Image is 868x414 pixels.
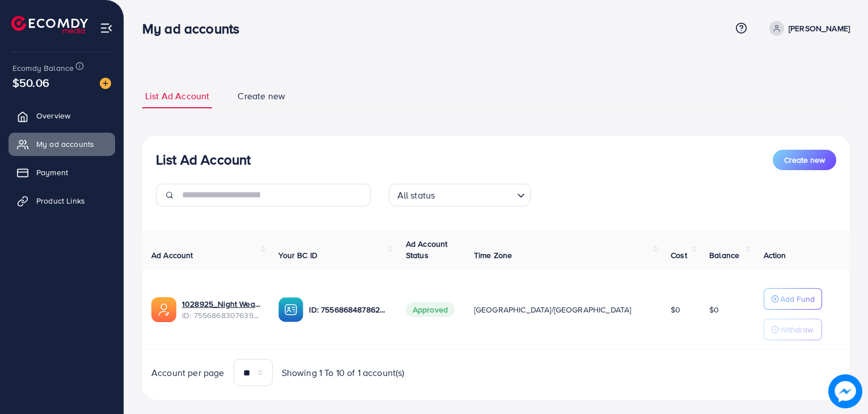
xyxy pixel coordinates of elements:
span: Payment [36,167,68,178]
a: Payment [9,161,115,184]
span: Time Zone [474,250,512,261]
img: image [100,78,111,89]
span: All status [395,187,438,204]
button: Withdraw [764,319,822,340]
img: image [828,374,862,408]
input: Search for option [438,185,512,204]
img: logo [11,16,88,33]
span: Ecomdy Balance [12,62,74,74]
h3: List Ad Account [156,151,251,168]
span: Product Links [36,195,85,206]
span: Approved [406,302,455,317]
span: My ad accounts [36,138,94,150]
span: ID: 7556868307639369736 [182,310,260,321]
a: 1028925_Night Wears_1759470648808 [182,298,260,310]
p: Add Fund [780,292,815,306]
img: menu [100,22,113,35]
span: Ad Account Status [406,238,448,261]
span: Your BC ID [278,250,317,261]
div: <span class='underline'>1028925_Night Wears_1759470648808</span></br>7556868307639369736 [182,298,260,322]
div: Search for option [389,184,531,206]
a: [PERSON_NAME] [765,21,850,36]
span: Overview [36,110,70,121]
a: My ad accounts [9,133,115,155]
a: Overview [9,104,115,127]
button: Create new [773,150,836,170]
h3: My ad accounts [142,20,248,37]
span: Showing 1 To 10 of 1 account(s) [282,366,405,379]
span: [GEOGRAPHIC_DATA]/[GEOGRAPHIC_DATA] [474,304,632,315]
a: Product Links [9,189,115,212]
span: Cost [671,250,687,261]
span: $0 [671,304,680,315]
span: Balance [709,250,739,261]
span: Action [764,250,786,261]
span: $0 [709,304,719,315]
span: List Ad Account [145,90,209,103]
p: Withdraw [780,323,813,336]
span: Ad Account [151,250,193,261]
img: ic-ba-acc.ded83a64.svg [278,297,303,322]
span: Account per page [151,366,225,379]
span: $50.06 [12,74,49,91]
p: ID: 7556868487862206472 [309,303,387,316]
span: Create new [238,90,285,103]
img: ic-ads-acc.e4c84228.svg [151,297,176,322]
button: Add Fund [764,288,822,310]
span: Create new [784,154,825,166]
p: [PERSON_NAME] [789,22,850,35]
